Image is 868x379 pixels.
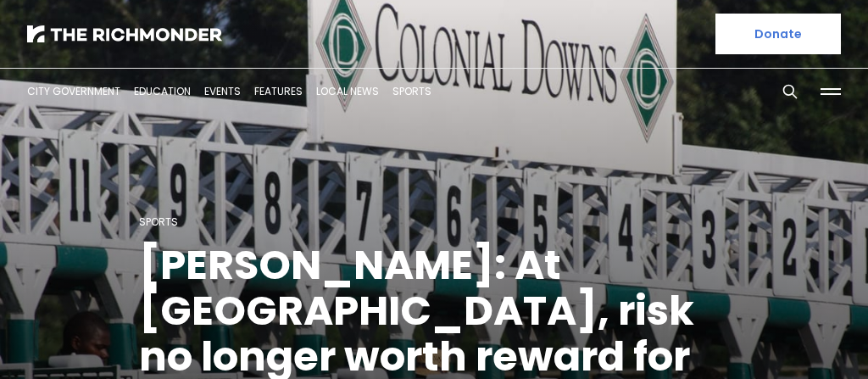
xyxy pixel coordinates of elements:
a: Local News [316,84,379,98]
a: Events [204,84,241,98]
a: Education [134,84,191,98]
a: Sports [139,215,178,229]
button: Search this site [777,79,803,104]
a: Donate [715,14,841,54]
iframe: portal-trigger [724,296,868,379]
img: The Richmonder [27,25,222,42]
a: City Government [27,84,120,98]
a: Features [254,84,303,98]
a: Sports [392,84,431,98]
